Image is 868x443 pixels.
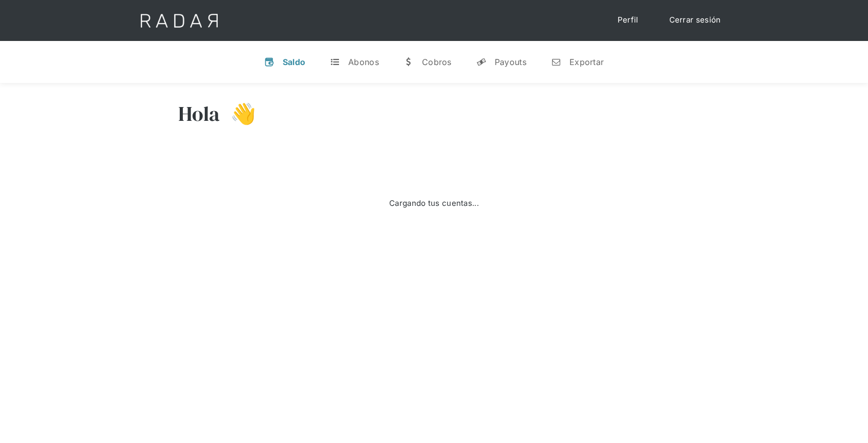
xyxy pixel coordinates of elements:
[495,57,526,67] div: Payouts
[422,57,452,67] div: Cobros
[283,57,306,67] div: Saldo
[348,57,379,67] div: Abonos
[569,57,604,67] div: Exportar
[220,101,256,126] h3: 👋
[551,57,561,67] div: n
[330,57,340,67] div: t
[389,198,479,209] div: Cargando tus cuentas...
[264,57,274,67] div: v
[476,57,486,67] div: y
[178,101,220,126] h3: Hola
[659,10,731,30] a: Cerrar sesión
[404,57,414,67] div: w
[607,10,649,30] a: Perfil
